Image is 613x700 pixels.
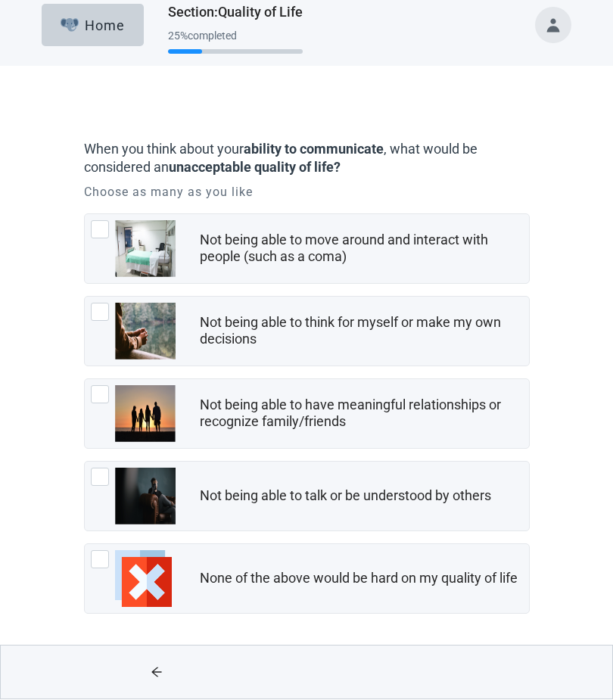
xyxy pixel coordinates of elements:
div: Not being able to talk or be understood by others, checkbox, not checked [84,462,530,532]
div: Not being able to think for myself or make my own decisions [200,315,520,349]
div: Not being able to talk or be understood by others [200,488,491,506]
strong: ability to communicate [244,142,384,157]
div: Not being able to think for myself or make my own decisions, checkbox, not checked [84,297,530,367]
div: Home [61,18,126,33]
div: None of the above would be hard on my quality of life [200,571,518,588]
div: Progress section [168,24,303,61]
div: Not being able to move around and interact with people (such as a coma) [200,232,520,266]
p: Choose as many as you like [84,184,530,202]
div: None of the above would be hard on my quality of life, checkbox, not checked [84,544,530,614]
div: Not being able to move around and interact with people (such as a coma), checkbox, not checked [84,214,530,285]
div: 25 % completed [168,30,303,42]
button: Toggle account menu [535,8,571,44]
label: When you think about your , what would be considered an [84,141,522,178]
img: Elephant [61,19,79,33]
button: ElephantHome [42,5,144,47]
span: arrow-left [129,667,185,679]
strong: unacceptable quality of life? [169,160,341,176]
div: Not being able to have meaningful relationships or recognize family/friends, checkbox, not checked [84,379,530,450]
h1: Section : Quality of Life [168,2,303,23]
div: Not being able to have meaningful relationships or recognize family/friends [200,397,520,431]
